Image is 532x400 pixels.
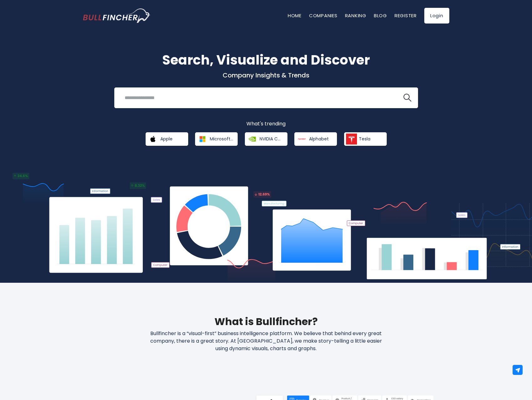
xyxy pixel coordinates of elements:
[345,12,366,19] a: Ranking
[359,136,370,142] span: Tesla
[288,12,302,19] a: Home
[294,132,337,146] a: Alphabet
[309,136,329,142] span: Alphabet
[132,330,400,352] p: Bullfincher is a “visual-first” business intelligence platform. We believe that behind every grea...
[83,71,449,79] p: Company Insights & Trends
[309,12,338,19] a: Companies
[160,136,173,142] span: Apple
[344,132,387,146] a: Tesla
[195,132,238,146] a: Microsoft Corporation
[374,12,387,19] a: Blog
[83,8,150,23] a: Go to homepage
[245,132,287,146] a: NVIDIA Corporation
[83,8,151,23] img: Bullfincher logo
[146,132,188,146] a: Apple
[83,314,449,329] h2: What is Bullfincher?
[210,136,233,142] span: Microsoft Corporation
[83,121,449,127] p: What's trending
[403,94,411,102] img: search icon
[83,50,449,70] h1: Search, Visualize and Discover
[395,12,417,19] a: Register
[424,8,449,24] a: Login
[260,136,283,142] span: NVIDIA Corporation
